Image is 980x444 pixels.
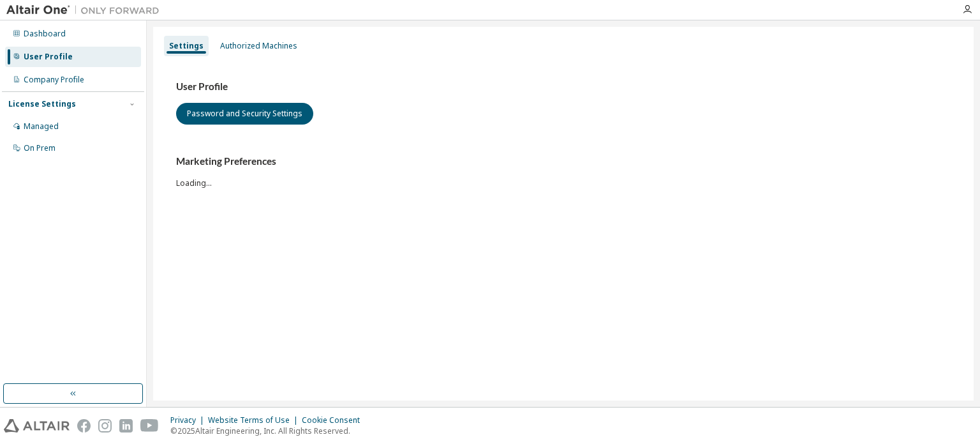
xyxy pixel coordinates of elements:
[176,80,951,93] h3: User Profile
[24,52,73,62] div: User Profile
[24,143,56,153] div: On Prem
[6,4,166,17] img: Altair One
[176,155,951,188] div: Loading...
[24,29,66,39] div: Dashboard
[302,415,367,425] div: Cookie Consent
[119,419,133,433] img: linkedin.svg
[169,41,204,51] div: Settings
[77,419,91,433] img: facebook.svg
[176,103,313,125] button: Password and Security Settings
[220,41,297,51] div: Authorized Machines
[170,415,208,425] div: Privacy
[4,419,70,433] img: altair_logo.svg
[208,415,302,425] div: Website Terms of Use
[170,425,367,436] p: © 2025 Altair Engineering, Inc. All Rights Reserved.
[24,121,59,132] div: Managed
[98,419,112,433] img: instagram.svg
[24,75,84,85] div: Company Profile
[8,99,76,109] div: License Settings
[176,155,951,168] h3: Marketing Preferences
[140,419,159,433] img: youtube.svg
